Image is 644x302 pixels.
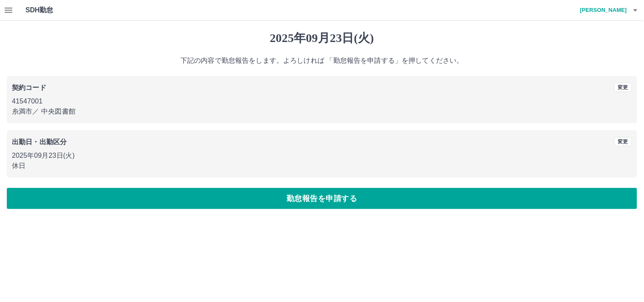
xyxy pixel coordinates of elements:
[7,56,637,66] p: 下記の内容で勤怠報告をします。よろしければ 「勤怠報告を申請する」を押してください。
[614,137,632,146] button: 変更
[7,188,637,209] button: 勤怠報告を申請する
[12,106,632,117] p: 糸満市 ／ 中央図書館
[12,138,67,145] b: 出勤日・出勤区分
[12,161,632,171] p: 休日
[12,84,46,91] b: 契約コード
[614,83,632,92] button: 変更
[12,96,632,106] p: 41547001
[7,31,637,45] h1: 2025年09月23日(火)
[12,151,632,161] p: 2025年09月23日(火)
